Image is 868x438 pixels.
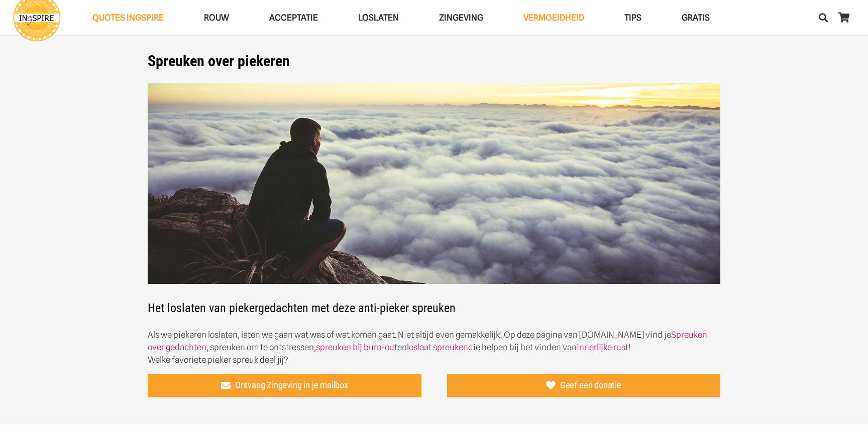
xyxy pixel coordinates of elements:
[148,52,720,70] h1: Spreuken over piekeren
[682,13,710,23] span: GRATIS
[624,13,641,23] span: TIPS
[148,83,720,284] img: Leuke Anti pieker spreuken van Ingspire
[503,5,604,31] a: VERMOEIDHEIDVERMOEIDHEID Menu
[92,13,164,23] span: QUOTES INGSPIRE
[577,342,631,352] a: innerlijke rust!
[72,5,184,31] a: QUOTES INGSPIREQUOTES INGSPIRE Menu
[662,5,730,31] a: GRATISGRATIS Menu
[604,5,662,31] a: TIPSTIPS Menu
[523,13,584,23] span: VERMOEIDHEID
[419,5,503,31] a: ZingevingZingeving Menu
[235,380,348,391] span: Ontvang Zingeving in je mailbox
[269,13,318,23] span: Acceptatie
[204,13,229,23] span: ROUW
[338,5,419,31] a: LoslatenLoslaten Menu
[813,5,833,30] a: Zoeken
[439,13,483,23] span: Zingeving
[358,13,399,23] span: Loslaten
[148,330,707,352] a: Spreuken over gedachten
[447,374,721,398] a: Geef een donatie
[148,329,720,366] p: Als we piekeren loslaten, laten we gaan wat was of wat komen gaat. Niet altijd even gemakkelijk! ...
[560,380,621,391] span: Geef een donatie
[407,342,468,352] a: loslaat spreuken
[184,5,249,31] a: ROUWROUW Menu
[249,5,338,31] a: AcceptatieAcceptatie Menu
[148,374,421,398] a: Ontvang Zingeving in je mailbox
[316,342,397,352] a: spreuken bij burn-out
